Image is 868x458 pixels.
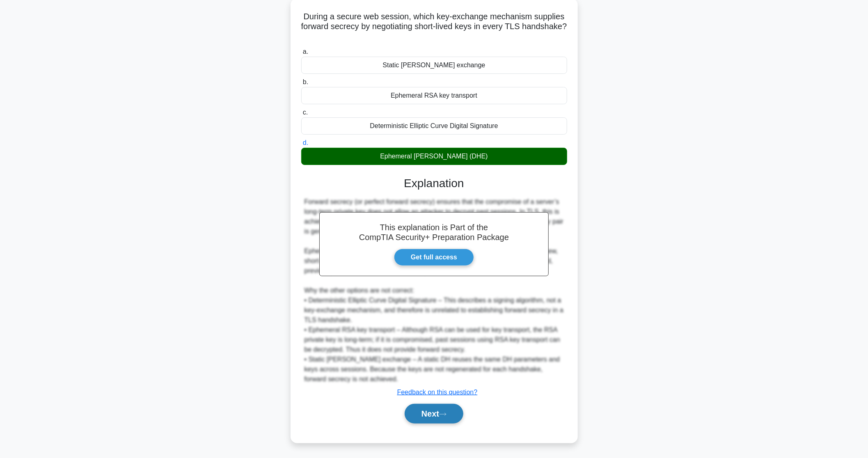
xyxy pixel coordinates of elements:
[301,148,567,165] div: Ephemeral [PERSON_NAME] (DHE)
[394,249,474,266] a: Get full access
[300,11,568,42] h5: During a secure web session, which key-exchange mechanism supplies forward secrecy by negotiating...
[303,48,308,55] span: a.
[303,139,308,146] span: d.
[305,197,564,384] div: Forward secrecy (or perfect forward secrecy) ensures that the compromise of a server’s long-term ...
[397,389,478,396] a: Feedback on this question?
[301,87,567,104] div: Ephemeral RSA key transport
[301,57,567,74] div: Static [PERSON_NAME] exchange
[405,404,463,424] button: Next
[303,78,308,85] span: b.
[301,117,567,135] div: Deterministic Elliptic Curve Digital Signature
[306,176,562,190] h3: Explanation
[303,109,308,116] span: c.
